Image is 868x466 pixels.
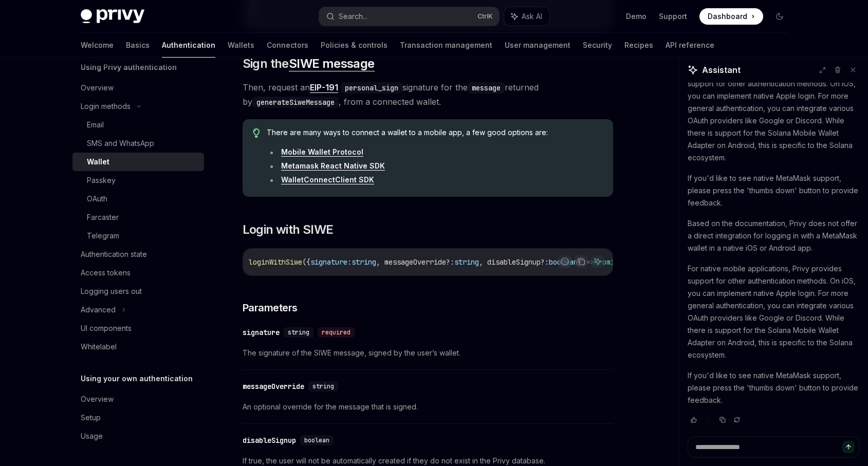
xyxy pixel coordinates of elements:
span: An optional override for the message that is signed. [243,401,613,413]
svg: Tip [253,128,260,138]
span: Dashboard [708,11,747,22]
div: Search... [339,10,367,23]
div: Farcaster [87,211,119,223]
a: Wallet [72,153,204,171]
button: Search...CtrlK [319,7,499,26]
code: generateSiweMessage [252,97,339,108]
div: Login methods [81,100,131,113]
a: SMS and WhatsApp [72,134,204,153]
a: Mobile Wallet Protocol [281,147,363,157]
a: Whitelabel [72,338,204,356]
span: Promise [594,257,623,267]
a: API reference [666,33,714,58]
a: Overview [72,79,204,97]
a: Wallets [228,33,254,58]
div: required [318,327,355,338]
a: OAuth [72,190,204,208]
a: Transaction management [400,33,492,58]
div: Email [87,119,104,131]
button: Toggle dark mode [771,8,788,25]
p: For native mobile applications, Privy provides support for other authentication methods. On iOS, ... [688,65,860,164]
p: Based on the documentation, Privy does not offer a direct integration for logging in with a MetaM... [688,217,860,254]
span: ({ [302,257,310,267]
a: Demo [626,11,647,22]
a: Dashboard [699,8,763,25]
span: boolean [549,257,578,267]
div: Access tokens [81,267,131,279]
span: Parameters [243,301,298,315]
div: Passkey [87,174,116,187]
div: Setup [81,412,101,424]
span: : [545,257,549,267]
div: Authentication state [81,248,147,260]
div: Overview [81,393,114,405]
p: For native mobile applications, Privy provides support for other authentication methods. On iOS, ... [688,263,860,361]
div: UI components [81,322,132,334]
div: signature [243,327,280,338]
a: Basics [126,33,150,58]
span: Sign the [243,55,375,72]
a: Logging users out [72,282,204,301]
a: EIP-191 [310,82,338,93]
span: Assistant [702,64,741,76]
span: loginWithSiwe [249,257,302,267]
div: Overview [81,82,114,94]
a: Passkey [72,171,204,190]
code: personal_sign [341,82,402,94]
a: Support [659,11,687,22]
a: Authentication state [72,245,204,264]
a: SIWE message [289,56,375,71]
span: Ask AI [522,11,542,22]
a: Welcome [81,33,114,58]
span: Then, request an signature for the returned by , from a connected wallet. [243,80,613,109]
a: Recipes [624,33,653,58]
div: SMS and WhatsApp [87,137,154,150]
span: Ctrl K [477,12,493,21]
span: => [586,257,594,267]
a: Authentication [162,33,215,58]
span: , disableSignup? [479,257,545,267]
span: string [312,382,334,390]
a: Overview [72,390,204,408]
span: signature: [310,257,352,267]
button: Ask AI [591,255,604,268]
p: If you'd like to see native MetaMask support, please press the 'thumbs down' button to provide fe... [688,369,860,406]
span: string [288,328,309,337]
div: messageOverride [243,381,304,392]
a: Metamask React Native SDK [281,161,385,171]
div: Wallet [87,156,109,168]
div: Advanced [81,304,116,316]
h5: Using your own authentication [81,372,193,385]
a: Security [583,33,612,58]
span: , messageOverride? [376,257,450,267]
a: Farcaster [72,208,204,227]
a: Access tokens [72,264,204,282]
div: disableSignup [243,435,296,445]
div: Logging users out [81,285,142,297]
a: UI components [72,319,204,338]
span: Login with SIWE [243,221,334,238]
button: Report incorrect code [558,255,571,268]
a: WalletConnectClient SDK [281,175,374,184]
a: User management [505,33,570,58]
a: Usage [72,427,204,445]
button: Send message [842,441,855,453]
span: There are many ways to connect a wallet to a mobile app, a few good options are: [267,127,602,138]
p: If you'd like to see native MetaMask support, please press the 'thumbs down' button to provide fe... [688,172,860,209]
span: : [450,257,454,267]
a: Telegram [72,227,204,245]
a: Setup [72,408,204,427]
a: Connectors [267,33,308,58]
div: OAuth [87,193,107,205]
a: Policies & controls [321,33,387,58]
span: string [352,257,376,267]
div: Whitelabel [81,341,117,353]
a: Email [72,116,204,134]
span: The signature of the SIWE message, signed by the user’s wallet. [243,347,613,359]
button: Copy the contents from the code block [575,255,588,268]
span: string [454,257,479,267]
img: dark logo [81,9,144,24]
span: boolean [304,436,329,444]
div: Telegram [87,230,119,242]
div: Usage [81,430,103,442]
